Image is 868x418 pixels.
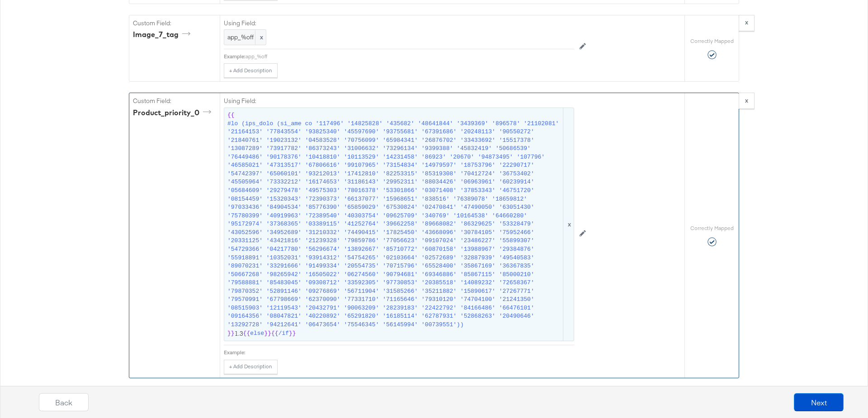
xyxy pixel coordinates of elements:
[227,33,263,42] span: app_%off
[224,360,278,374] button: + Add Description
[224,349,245,356] div: Example:
[227,111,235,120] span: {{
[289,329,296,338] span: }}
[224,63,278,78] button: + Add Description
[133,29,193,40] div: image_7_tag
[224,97,574,105] label: Using Field:
[227,120,561,329] span: #lo (ips_dolo (si_ame co '117496' '14825828' '435682' '48641844' '3439369' '896578' '21102081' '2...
[563,108,574,341] span: x
[227,329,235,338] span: }}
[250,329,264,338] span: else
[133,97,216,105] label: Custom Field:
[255,30,266,45] span: x
[739,93,755,109] button: x
[224,53,245,60] div: Example:
[739,15,755,31] button: x
[39,393,89,411] button: Back
[690,225,734,232] label: Correctly Mapped
[278,329,289,338] span: /if
[745,18,748,26] strong: x
[243,329,250,338] span: {{
[224,19,574,28] label: Using Field:
[264,329,271,338] span: }}
[690,38,734,45] label: Correctly Mapped
[245,53,574,60] div: app_%off
[794,393,844,411] button: Next
[745,96,748,104] strong: x
[133,19,216,28] label: Custom Field:
[133,108,214,118] div: product_priority_0
[227,111,571,338] span: 1.3
[271,329,278,338] span: {{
